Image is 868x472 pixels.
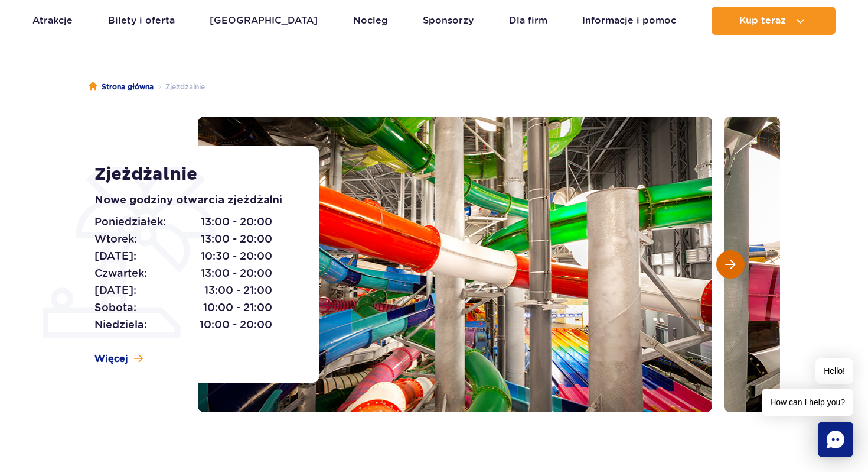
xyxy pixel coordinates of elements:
[353,7,388,35] a: Nocleg
[762,389,853,416] span: How can I help you?
[94,265,147,282] span: Czwartek:
[94,353,143,366] a: Więcej
[32,7,73,35] a: Atrakcje
[94,299,136,316] span: Sobota:
[200,316,272,333] span: 10:00 - 20:00
[94,192,292,209] p: Nowe godziny otwarcia zjeżdżalni
[712,7,836,35] button: Kup teraz
[201,231,272,247] span: 13:00 - 20:00
[154,81,205,93] li: Zjeżdżalnie
[210,7,318,35] a: [GEOGRAPHIC_DATA]
[739,15,786,26] span: Kup teraz
[201,214,272,230] span: 13:00 - 20:00
[582,7,676,35] a: Informacje i pomoc
[94,231,137,247] span: Wtorek:
[423,7,474,35] a: Sponsorzy
[94,282,136,299] span: [DATE]:
[94,164,292,185] h1: Zjeżdżalnie
[94,316,147,333] span: Niedziela:
[108,7,175,35] a: Bilety i oferta
[201,265,272,282] span: 13:00 - 20:00
[509,7,547,35] a: Dla firm
[89,81,154,93] a: Strona główna
[203,299,272,316] span: 10:00 - 21:00
[94,248,136,264] span: [DATE]:
[815,358,853,384] span: Hello!
[716,250,745,279] button: Następny slajd
[204,282,272,299] span: 13:00 - 21:00
[201,248,272,264] span: 10:30 - 20:00
[94,214,166,230] span: Poniedziałek:
[94,353,128,366] span: Więcej
[818,422,853,457] div: Chat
